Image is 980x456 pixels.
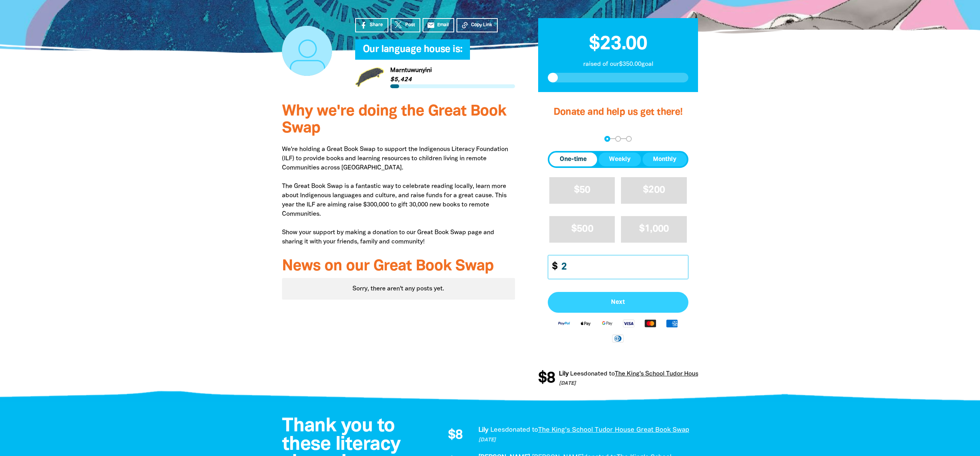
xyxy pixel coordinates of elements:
[614,371,752,377] a: The King's School Tudor House Great Book Swap
[391,18,420,32] a: Post
[643,153,687,166] button: Monthly
[423,18,454,32] a: emailEmail
[621,216,687,243] button: $1,000
[548,313,688,349] div: Available payment methods
[639,225,669,233] span: $1,000
[456,18,498,32] button: Copy Link
[505,427,538,433] span: donated to
[405,22,415,28] span: Post
[549,177,615,204] button: $50
[370,22,383,28] span: Share
[282,104,506,136] span: Why we're doing the Great Book Swap
[282,258,515,275] h3: News on our Great Book Swap
[490,427,505,433] em: Lees
[355,52,515,57] h6: My Team
[549,153,597,166] button: One-time
[571,225,593,233] span: $500
[615,136,621,142] button: Navigate to step 2 of 3 to enter your details
[553,319,575,328] img: Paypal logo
[548,60,688,69] p: raised of our $350.00 goal
[282,278,515,300] div: Sorry, there aren't any posts yet.
[556,255,688,279] input: Enter custom amount
[556,299,680,305] span: Next
[643,186,665,194] span: $200
[282,278,515,300] div: Paginated content
[583,371,614,377] span: donated to
[558,380,752,388] p: [DATE]
[609,155,631,164] span: Weekly
[653,155,676,164] span: Monthly
[626,136,632,142] button: Navigate to step 3 of 3 to enter your payment details
[599,153,641,166] button: Weekly
[355,18,388,32] a: Share
[558,371,568,377] em: Lily
[548,151,688,168] div: Donation frequency
[589,35,647,53] span: $23.00
[604,136,610,142] button: Navigate to step 1 of 3 to enter your donation amount
[554,108,683,117] span: Donate and help us get there!
[661,319,683,328] img: American Express logo
[437,22,449,28] span: Email
[618,319,639,328] img: Visa logo
[427,21,435,29] i: email
[538,366,698,391] div: Donation stream
[282,145,515,246] p: We're holding a Great Book Swap to support the Indigenous Literacy Foundation (ILF) to provide bo...
[548,255,557,279] span: $
[478,436,690,444] p: [DATE]
[569,371,583,377] em: Lees
[538,427,689,433] a: The King's School Tudor House Great Book Swap
[548,292,688,313] button: Pay with Credit Card
[448,429,463,442] span: $8
[471,22,492,28] span: Copy Link
[537,371,554,386] span: $8
[560,155,587,164] span: One-time
[639,319,661,328] img: Mastercard logo
[549,216,615,243] button: $500
[596,319,618,328] img: Google Pay logo
[575,319,596,328] img: Apple Pay logo
[621,177,687,204] button: $200
[478,427,488,433] em: Lily
[574,186,591,194] span: $50
[363,45,462,60] span: Our language house is:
